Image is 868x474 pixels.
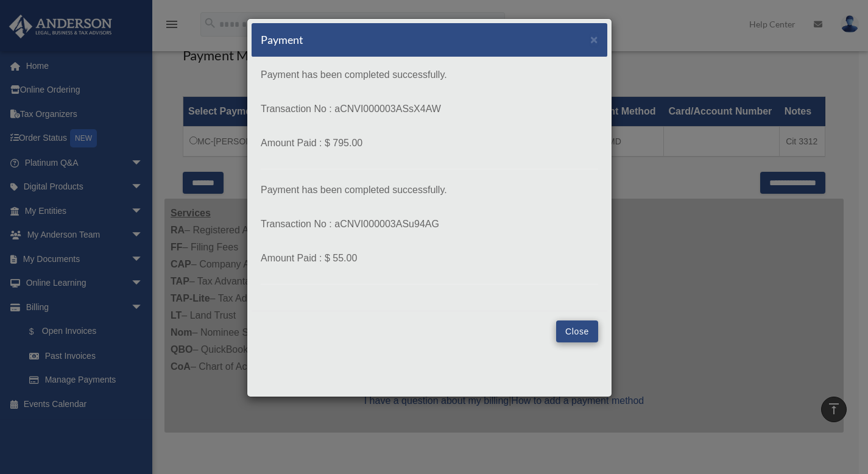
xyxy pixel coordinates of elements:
[590,32,598,46] span: ×
[261,182,598,199] p: Payment has been completed successfully.
[590,33,598,46] button: Close
[261,32,303,48] h5: Payment
[261,216,598,233] p: Transaction No : aCNVI000003ASu94AG
[261,250,598,267] p: Amount Paid : $ 55.00
[261,66,598,83] p: Payment has been completed successfully.
[261,101,598,118] p: Transaction No : aCNVI000003ASsX4AW
[261,135,598,152] p: Amount Paid : $ 795.00
[556,320,598,342] button: Close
